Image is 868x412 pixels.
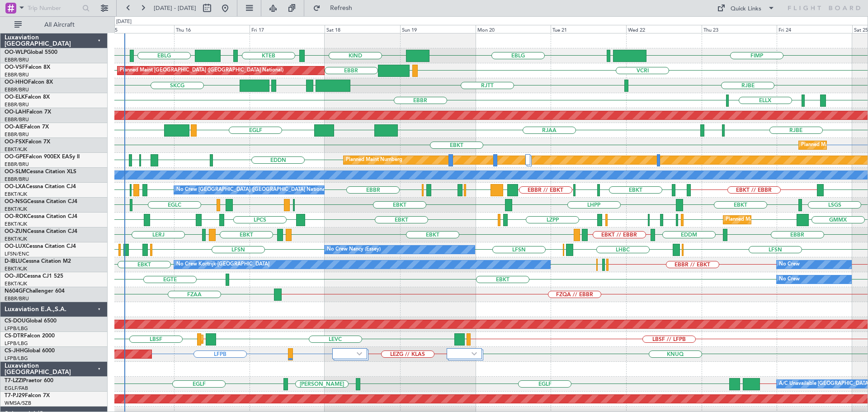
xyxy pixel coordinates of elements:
a: EBKT/KJK [5,265,27,272]
a: OO-NSGCessna Citation CJ4 [5,199,77,204]
span: CS-JHH [5,348,24,354]
a: D-IBLUCessna Citation M2 [5,259,71,264]
span: OO-LXA [5,184,26,189]
a: T7-LZZIPraetor 600 [5,378,53,384]
a: EBBR/BRU [5,86,29,93]
a: EBBR/BRU [5,101,29,108]
div: Mon 20 [476,25,551,33]
button: Quick Links [712,1,779,15]
a: LFPB/LBG [5,340,28,347]
button: Refresh [309,1,363,15]
span: OO-LAH [5,109,26,115]
a: OO-ROKCessna Citation CJ4 [5,214,77,219]
span: OO-WLP [5,50,27,55]
span: OO-NSG [5,199,27,204]
div: [DATE] [116,18,132,26]
span: OO-FSX [5,139,25,145]
div: Planned Maint Nurnberg [346,153,402,167]
div: Planned Maint [GEOGRAPHIC_DATA] ([GEOGRAPHIC_DATA] National) [120,64,283,77]
div: Wed 22 [626,25,702,33]
span: OO-ELK [5,95,25,100]
div: Quick Links [731,5,761,14]
a: N604GFChallenger 604 [5,289,65,294]
div: Fri 24 [777,25,852,33]
a: OO-ELKFalcon 8X [5,95,50,100]
div: Planned Maint Kortrijk-[GEOGRAPHIC_DATA] [726,213,831,227]
div: No Crew [779,273,800,286]
a: LFPB/LBG [5,355,28,362]
img: arrow-gray.svg [472,352,477,355]
span: CS-DOU [5,318,26,324]
a: EBBR/BRU [5,57,29,63]
a: EBKT/KJK [5,280,27,287]
span: OO-LUX [5,244,26,249]
a: EBBR/BRU [5,295,29,302]
a: OO-JIDCessna CJ1 525 [5,274,63,279]
a: CS-DOUGlobal 6500 [5,318,57,324]
span: OO-ZUN [5,229,27,234]
div: Sat 18 [325,25,400,33]
a: EBBR/BRU [5,116,29,123]
a: WMSA/SZB [5,400,31,407]
a: EGLF/FAB [5,385,28,392]
a: EBBR/BRU [5,161,29,168]
div: Planned Maint Sofia [203,332,249,346]
a: EBKT/KJK [5,221,27,227]
div: Thu 16 [174,25,250,33]
div: No Crew [GEOGRAPHIC_DATA] ([GEOGRAPHIC_DATA] National) [176,183,328,197]
a: EBKT/KJK [5,206,27,213]
span: OO-GPE [5,154,26,160]
input: Trip Number [28,1,80,15]
a: OO-SLMCessna Citation XLS [5,169,76,175]
span: D-IBLU [5,259,22,264]
button: All Aircraft [10,18,98,32]
div: Fri 17 [250,25,325,33]
div: Thu 23 [702,25,777,33]
span: N604GF [5,289,26,294]
a: LFSN/ENC [5,251,29,257]
span: OO-VSF [5,65,25,70]
a: OO-LUXCessna Citation CJ4 [5,244,76,249]
span: Refresh [322,5,360,11]
div: Sun 19 [400,25,476,33]
a: OO-ZUNCessna Citation CJ4 [5,229,77,234]
a: EBKT/KJK [5,146,27,153]
a: EBKT/KJK [5,191,27,198]
div: No Crew Nancy (Essey) [327,243,381,256]
span: [DATE] - [DATE] [154,4,196,12]
a: OO-AIEFalcon 7X [5,124,49,130]
span: OO-AIE [5,124,24,130]
a: CS-DTRFalcon 2000 [5,333,55,339]
img: arrow-gray.svg [357,352,362,355]
a: OO-GPEFalcon 900EX EASy II [5,154,80,160]
a: LFPB/LBG [5,325,28,332]
a: OO-FSXFalcon 7X [5,139,50,145]
a: T7-PJ29Falcon 7X [5,393,50,398]
div: No Crew [779,258,800,271]
div: Wed 15 [99,25,174,33]
a: OO-VSFFalcon 8X [5,65,50,70]
span: OO-JID [5,274,24,279]
span: CS-DTR [5,333,24,339]
a: EBKT/KJK [5,236,27,242]
a: EBBR/BRU [5,71,29,78]
a: CS-JHHGlobal 6000 [5,348,55,354]
span: T7-PJ29 [5,393,25,398]
span: OO-HHO [5,80,28,85]
a: OO-LAHFalcon 7X [5,109,51,115]
a: EBBR/BRU [5,176,29,183]
span: OO-ROK [5,214,27,219]
span: All Aircraft [24,22,95,28]
div: No Crew Kortrijk-[GEOGRAPHIC_DATA] [176,258,269,271]
a: OO-HHOFalcon 8X [5,80,53,85]
a: OO-WLPGlobal 5500 [5,50,57,55]
a: OO-LXACessna Citation CJ4 [5,184,76,189]
span: T7-LZZI [5,378,23,384]
span: OO-SLM [5,169,26,175]
a: EBBR/BRU [5,131,29,138]
div: Tue 21 [551,25,626,33]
